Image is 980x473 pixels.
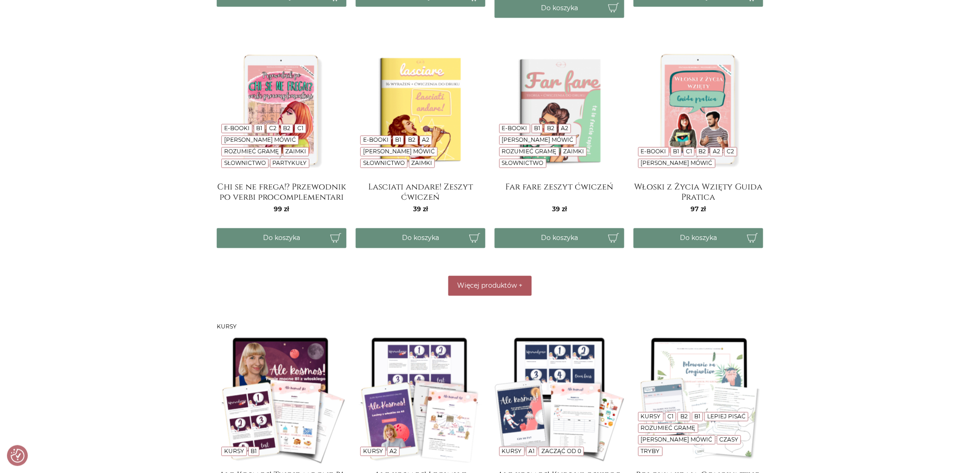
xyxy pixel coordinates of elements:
[411,160,432,167] a: Zaimki
[363,148,435,155] a: [PERSON_NAME] mówić
[519,282,523,290] span: +
[448,276,532,296] button: Więcej produktów +
[547,125,554,132] a: B2
[274,205,289,214] span: 99
[563,148,584,155] a: Zaimki
[502,160,544,167] a: Słownictwo
[502,125,528,132] a: E-booki
[561,125,569,132] a: A2
[413,205,428,214] span: 39
[695,413,701,420] a: B1
[502,148,557,155] a: Rozumieć gramę
[224,137,296,144] a: [PERSON_NAME] mówić
[495,183,624,201] a: Far fare zeszyt ćwiczeń
[11,449,25,463] img: Revisit consent button
[686,148,692,155] a: C1
[363,160,405,167] a: Słownictwo
[251,448,257,455] a: B1
[356,228,485,248] button: Do koszyka
[727,148,735,155] a: C2
[224,148,279,155] a: Rozumieć gramę
[256,125,262,132] a: B1
[641,425,696,432] a: Rozumieć gramę
[641,436,713,443] a: [PERSON_NAME] mówić
[707,413,746,420] a: Lepiej pisać
[285,148,306,155] a: Zaimki
[422,137,430,144] a: A2
[502,448,522,455] a: Kursy
[534,125,540,132] a: B1
[11,449,25,463] button: Preferencje co do zgód
[541,448,581,455] a: Zacząć od 0
[634,228,763,248] button: Do koszyka
[502,137,574,144] a: [PERSON_NAME] mówić
[667,413,673,420] a: C1
[641,160,713,167] a: [PERSON_NAME] mówić
[552,205,567,214] span: 39
[363,137,389,144] a: E-booki
[363,448,383,455] a: Kursy
[297,125,303,132] a: C1
[495,228,624,248] button: Do koszyka
[389,448,397,455] a: A2
[217,183,346,201] a: Chi se ne frega!? Przewodnik po verbi procomplementari
[269,125,276,132] a: C2
[634,183,763,201] a: Włoski z Życia Wzięty Guida Pratica
[680,413,688,420] a: B2
[272,160,307,167] a: Partykuły
[408,137,415,144] a: B2
[224,448,244,455] a: Kursy
[395,137,401,144] a: B1
[713,148,720,155] a: A2
[283,125,291,132] a: B2
[217,324,763,330] h3: Kursy
[641,448,660,455] a: Tryby
[673,148,679,155] a: B1
[641,413,661,420] a: Kursy
[356,183,485,201] a: Lasciati andare! Zeszyt ćwiczeń
[224,160,266,167] a: Słownictwo
[458,282,517,290] span: Więcej produktów
[224,125,250,132] a: E-booki
[699,148,706,155] a: B2
[217,228,346,248] button: Do koszyka
[528,448,534,455] a: A1
[691,205,706,214] span: 97
[641,148,666,155] a: E-booki
[719,436,738,443] a: Czasy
